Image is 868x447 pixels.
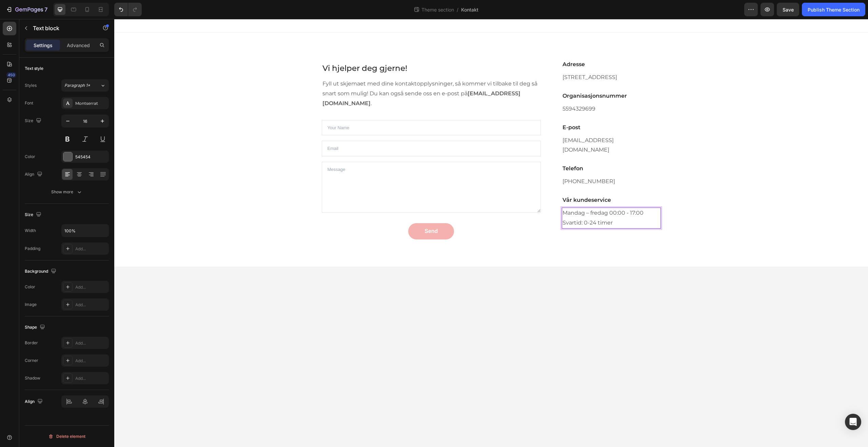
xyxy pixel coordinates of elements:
[25,397,44,406] div: Align
[448,117,546,136] p: [EMAIL_ADDRESS][DOMAIN_NAME]
[25,82,37,89] div: Styles
[294,204,340,220] button: Send
[75,302,107,308] div: Add...
[448,74,513,80] strong: Organisasjonsnummer
[114,3,142,16] div: Undo/Redo
[33,24,91,32] p: Text block
[25,431,109,442] button: Delete element
[75,340,107,346] div: Add...
[67,42,90,49] p: Advanced
[448,199,546,209] p: Svartid: 0-24 timer
[25,357,38,364] div: Corner
[75,154,107,160] div: 545454
[51,189,83,195] div: Show more
[25,186,109,198] button: Show more
[25,246,40,252] div: Padding
[420,6,455,13] span: Theme section
[25,210,43,219] div: Size
[25,100,33,106] div: Font
[25,375,40,381] div: Shadow
[777,3,799,16] button: Save
[808,6,860,13] div: Publish Theme Section
[461,6,478,13] span: Kontakt
[25,65,43,72] div: Text style
[75,375,107,382] div: Add...
[208,60,426,89] p: Fyll ut skjemaet med dine kontaktopplysninger, så kommer vi tilbake til deg så snart som mulig! D...
[448,105,466,112] strong: E-post
[75,246,107,252] div: Add...
[3,3,51,16] button: 7
[25,302,37,308] div: Image
[448,85,546,95] p: 5594329699
[75,284,107,290] div: Add...
[25,116,43,125] div: Size
[208,71,406,88] a: [EMAIL_ADDRESS][DOMAIN_NAME]
[75,358,107,364] div: Add...
[448,178,497,184] strong: Vår kundeservice
[448,189,546,199] p: Mandag – fredag 00:00 - 17:00
[25,323,46,332] div: Shape
[448,189,546,210] div: Rich Text Editor. Editing area: main
[25,267,58,276] div: Background
[457,6,458,13] span: /
[25,170,44,179] div: Align
[208,44,427,55] h2: Vi hjelper deg gjerne!
[448,53,546,64] div: Rich Text Editor. Editing area: main
[48,432,85,441] div: Delete element
[34,42,53,49] p: Settings
[448,145,546,154] h3: Telefon
[845,414,861,430] div: Open Intercom Messenger
[64,82,90,89] span: Paragraph 1*
[25,154,35,160] div: Color
[448,54,546,63] p: [STREET_ADDRESS]
[25,284,35,290] div: Color
[62,225,108,237] input: Auto
[44,5,47,14] p: 7
[25,228,36,234] div: Width
[6,72,16,78] div: 450
[208,122,427,137] input: Email
[75,100,107,106] div: Montserrat
[61,79,109,92] button: Paragraph 1*
[783,7,794,13] span: Save
[310,208,323,216] div: Send
[25,340,38,346] div: Border
[802,3,865,16] button: Publish Theme Section
[114,19,868,447] iframe: Design area
[448,42,471,48] strong: Adresse
[208,101,427,117] input: Your Name
[448,158,546,168] p: [PHONE_NUMBER]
